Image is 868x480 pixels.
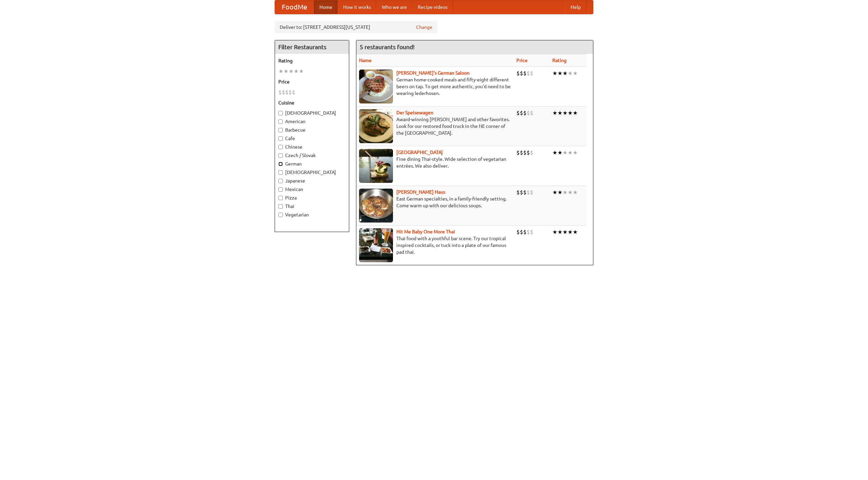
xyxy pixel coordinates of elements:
label: Vegetarian [278,211,346,218]
a: Who we are [376,0,412,14]
li: $ [516,109,520,117]
li: $ [530,109,533,117]
label: [DEMOGRAPHIC_DATA] [278,169,346,176]
div: Deliver to: [STREET_ADDRESS][US_STATE] [275,21,437,33]
li: $ [278,89,282,96]
a: Der Speisewagen [396,110,433,115]
input: German [278,162,283,166]
li: $ [527,189,530,196]
label: Pizza [278,194,346,201]
a: [PERSON_NAME]'s German Saloon [396,70,470,76]
input: [DEMOGRAPHIC_DATA] [278,111,283,115]
li: $ [527,149,530,156]
input: Pizza [278,196,283,200]
label: Chinese [278,143,346,150]
li: $ [520,189,523,196]
li: $ [530,149,533,156]
input: [DEMOGRAPHIC_DATA] [278,170,283,175]
label: German [278,160,346,167]
input: Chinese [278,145,283,149]
img: kohlhaus.jpg [359,189,393,223]
li: ★ [573,70,578,77]
h5: Cuisine [278,99,346,106]
li: ★ [573,189,578,196]
h5: Price [278,78,346,85]
a: Recipe videos [412,0,453,14]
a: Name [359,58,372,63]
li: ★ [568,149,573,156]
a: FoodMe [275,0,314,14]
li: $ [520,70,523,77]
input: Vegetarian [278,213,283,217]
li: $ [289,89,292,96]
li: $ [527,228,530,236]
li: ★ [568,109,573,117]
li: $ [523,149,527,156]
li: $ [292,89,295,96]
label: Cafe [278,135,346,142]
li: $ [516,149,520,156]
li: ★ [552,109,557,117]
li: $ [516,228,520,236]
label: [DEMOGRAPHIC_DATA] [278,110,346,116]
li: ★ [557,228,563,236]
li: ★ [552,228,557,236]
img: speisewagen.jpg [359,109,393,143]
li: ★ [557,189,563,196]
li: ★ [573,109,578,117]
li: ★ [557,109,563,117]
li: ★ [552,70,557,77]
p: German home-cooked meals and fifty-eight different beers on tap. To get more authentic, you'd nee... [359,76,511,97]
li: ★ [568,189,573,196]
li: ★ [568,228,573,236]
input: American [278,119,283,124]
li: $ [530,189,533,196]
li: ★ [283,68,289,75]
li: $ [520,149,523,156]
a: Hit Me Baby One More Thai [396,229,455,234]
h4: Filter Restaurants [275,40,349,54]
input: Cafe [278,136,283,141]
a: Rating [552,58,567,63]
li: $ [530,228,533,236]
h5: Rating [278,57,346,64]
input: Thai [278,204,283,209]
input: Czech / Slovak [278,153,283,158]
li: ★ [573,149,578,156]
img: babythai.jpg [359,228,393,262]
li: $ [520,228,523,236]
label: Barbecue [278,127,346,133]
p: Fine dining Thai-style. Wide selection of vegetarian entrées. We also deliver. [359,156,511,169]
li: ★ [294,68,299,75]
p: Thai food with a youthful bar scene. Try our tropical inspired cocktails, or tuck into a plate of... [359,235,511,255]
li: $ [282,89,285,96]
input: Barbecue [278,128,283,132]
a: [PERSON_NAME] Haus [396,189,445,195]
a: Help [565,0,586,14]
label: American [278,118,346,125]
li: ★ [557,149,563,156]
label: Mexican [278,186,346,193]
li: ★ [573,228,578,236]
li: ★ [289,68,294,75]
li: ★ [278,68,283,75]
a: Home [314,0,338,14]
p: Award-winning [PERSON_NAME] and other favorites. Look for our restored food truck in the NE corne... [359,116,511,136]
label: Czech / Slovak [278,152,346,159]
a: Price [516,58,528,63]
li: $ [523,109,527,117]
p: East German specialties, in a family-friendly setting. Come warm up with our delicious soups. [359,195,511,209]
li: ★ [563,189,568,196]
a: [GEOGRAPHIC_DATA] [396,150,443,155]
li: ★ [563,109,568,117]
li: ★ [299,68,304,75]
li: ★ [557,70,563,77]
a: How it works [338,0,376,14]
li: ★ [552,189,557,196]
input: Mexican [278,187,283,192]
li: $ [520,109,523,117]
li: $ [527,109,530,117]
